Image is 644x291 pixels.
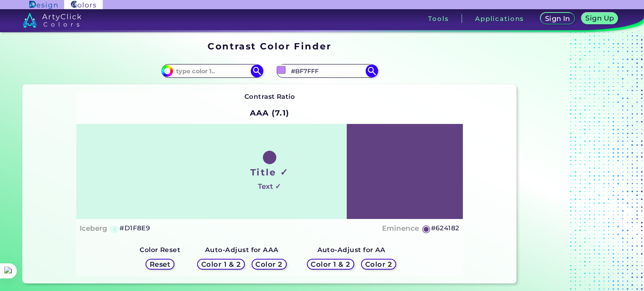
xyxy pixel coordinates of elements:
[244,93,295,100] strong: Contrast Ratio
[313,261,348,268] h5: Color 1 & 2
[422,224,431,234] h5: ◉
[203,261,239,268] h5: Color 1 & 2
[205,246,279,254] strong: Auto-Adjust for AAA
[583,13,616,24] a: Sign Up
[587,15,613,21] h5: Sign Up
[317,246,386,254] strong: Auto-Adjust for AA
[110,224,119,234] h5: ◉
[80,222,107,234] h4: Iceberg
[151,261,169,268] h5: Reset
[475,15,524,22] h3: Applications
[250,166,289,178] h1: Title ✓
[208,40,331,52] h1: Contrast Color Finder
[140,246,180,254] strong: Color Reset
[288,65,366,77] input: type color 2..
[257,261,281,268] h5: Color 2
[382,222,419,234] h4: Eminence
[431,223,460,234] h5: #624182
[546,15,569,22] h5: Sign In
[251,64,263,77] img: icon search
[366,261,391,268] h5: Color 2
[428,15,449,22] h3: Tools
[366,64,378,77] img: icon search
[119,223,150,234] h5: #D1F8E9
[29,1,57,9] img: ArtyClick Design logo
[246,104,293,122] h2: AAA (7.1)
[173,65,251,77] input: type color 1..
[23,13,82,28] img: logo_artyclick_colors_white.svg
[258,180,281,193] h4: Text ✓
[542,13,573,24] a: Sign In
